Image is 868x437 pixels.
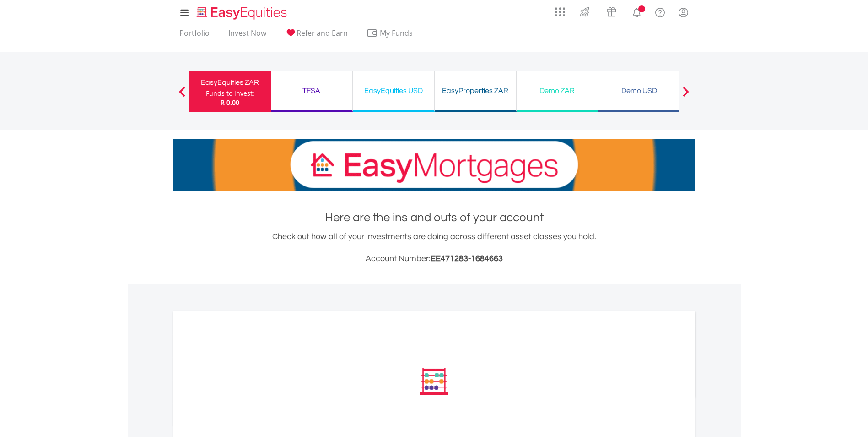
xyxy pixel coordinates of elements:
[225,28,270,43] a: Invest Now
[555,7,565,17] img: grid-menu-icon.svg
[176,28,213,43] a: Portfolio
[604,5,619,19] img: vouchers-v2.svg
[625,2,648,21] a: Notifications
[577,5,592,19] img: thrive-v2.svg
[367,27,426,39] span: My Funds
[206,89,254,98] div: Funds to invest:
[648,2,672,21] a: FAQ's and Support
[173,139,695,191] img: EasyMortage Promotion Banner
[358,84,429,97] div: EasyEquities USD
[281,28,351,43] a: Refer and Earn
[173,209,695,226] h1: Here are the ins and outs of your account
[440,84,511,97] div: EasyProperties ZAR
[193,2,291,21] a: Home page
[276,84,347,97] div: TFSA
[598,2,625,19] a: Vouchers
[677,91,695,100] button: Next
[549,2,571,17] a: AppsGrid
[604,84,674,97] div: Demo USD
[173,91,191,100] button: Previous
[195,76,265,89] div: EasyEquities ZAR
[195,5,291,21] img: EasyEquities_Logo.png
[173,252,695,265] h3: Account Number:
[431,254,503,263] span: EE471283-1684663
[221,98,239,107] span: R 0.00
[672,2,695,22] a: My Profile
[173,230,695,265] div: Check out how all of your investments are doing across different asset classes you hold.
[297,28,348,38] span: Refer and Earn
[522,84,593,97] div: Demo ZAR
